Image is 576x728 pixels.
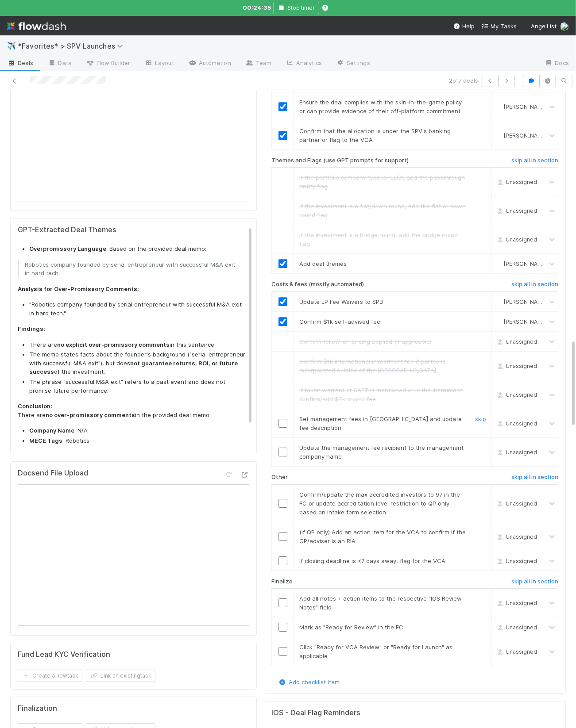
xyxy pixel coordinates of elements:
[299,358,445,374] span: Confirm $1k international investment fee if portco is incorporated outside of the [GEOGRAPHIC_DATA]
[495,500,537,506] span: Unassigned
[495,420,537,427] span: Unassigned
[29,426,246,435] li: : N/A
[475,415,486,422] a: skip
[7,42,16,50] span: ✈️
[495,207,537,214] span: Unassigned
[29,427,74,434] strong: Company Name
[29,360,238,375] strong: not guarantee returns, ROI, or future success
[299,99,462,115] span: Ensure the deal complies with the skin-in-the-game policy or can provide evidence of their off-pl...
[299,644,452,659] span: Click "Ready for VCA Review" or "Ready for Launch" as applicable
[299,231,458,247] span: If the investment is a bridge round, add the bridge round flag
[495,298,503,305] img: avatar_b18de8e2-1483-4e81-aa60-0a3d21592880.png
[495,338,537,345] span: Unassigned
[511,281,558,288] h6: skip all in section
[511,474,558,484] a: skip all in section
[495,600,537,606] span: Unassigned
[18,670,82,682] button: Create a newtask
[495,391,537,398] span: Unassigned
[29,350,246,376] li: The memo states facts about the founder's background ("serial entrepreneur with successful M&A ex...
[511,157,558,164] h6: skip all in section
[7,19,66,34] img: logo-inverted-e16ddd16eac7371096b0.svg
[57,341,170,348] strong: no explicit over-promissory comments
[271,157,409,164] h6: Themes and Flags (use GPT prompts for support)
[504,132,547,139] span: [PERSON_NAME]
[29,245,246,253] li: : Based on the provided deal memo:
[329,57,377,71] a: Settings
[511,157,558,168] a: skip all in section
[504,103,547,110] span: [PERSON_NAME]
[137,57,181,71] a: Layout
[495,363,537,369] span: Unassigned
[299,318,380,325] span: Confirm $1k self-advised fee
[79,57,137,71] a: Flow Builder
[238,57,278,71] a: Team
[29,437,62,444] strong: MECE Tags
[537,57,576,71] a: Docs
[18,650,110,659] h5: Fund Lead KYC Verification
[482,22,517,31] a: My Tasks
[18,402,246,419] p: There are in the provided deal memo.
[299,529,466,544] span: (if QP only) Add an action item for the VCA to confirm if the GP/adviser is an RIA
[511,474,558,481] h6: skip all in section
[18,469,88,478] h5: Docsend File Upload
[531,23,557,30] span: AngelList
[299,260,347,267] span: Add deal themes
[25,261,240,278] p: Robotics company founded by serial entrepreneur with successful M&A exit in hard tech.
[299,127,451,143] span: Confirm that the allocation is under the SPV's banking partner or flag to the VCA
[299,624,403,631] span: Mark as "Ready for Review" in the FC
[86,670,155,682] button: Link an existingtask
[511,578,558,589] a: skip all in section
[299,298,383,305] span: Update LP Fee Waivers to SPD
[18,402,52,410] strong: Conclusion:
[560,22,569,31] img: avatar_b18de8e2-1483-4e81-aa60-0a3d21592880.png
[271,709,558,717] h5: IOS - Deal Flag Reminders
[495,260,503,267] img: avatar_b18de8e2-1483-4e81-aa60-0a3d21592880.png
[181,57,238,71] a: Automation
[299,203,466,218] span: If the investment is a flat/down round, add the flat or down round flag
[495,648,537,655] span: Unassigned
[86,58,130,67] span: Flow Builder
[18,325,45,332] strong: Findings:
[41,57,79,71] a: Data
[29,341,246,349] li: There are in this sentence.
[7,58,34,67] span: Deals
[299,444,464,460] span: Update the management fee recipient to the management company name
[29,245,106,252] strong: Overpromissory Language
[495,557,537,564] span: Unassigned
[271,474,288,481] h6: Other
[495,179,537,185] span: Unassigned
[299,338,432,345] span: Confirm follow-on pricing applied (if applicable)
[18,42,128,50] span: *Favorites* > SPV Launches
[29,378,246,395] li: The phrase "successful M&A exit" refers to a past event and does not promise future performance.
[511,578,558,585] h6: skip all in section
[18,226,246,234] h5: GPT-Extracted Deal Themes
[299,415,462,431] span: Set management fees in [GEOGRAPHIC_DATA] and update fee description
[273,2,319,14] button: Stop timer
[243,3,270,12] span: 00:24:35
[511,281,558,291] a: skip all in section
[449,76,478,85] span: 2 of 7 deals
[46,411,135,418] strong: no over-promissory comments
[278,678,340,686] a: Add checklist item
[495,103,503,110] img: avatar_b18de8e2-1483-4e81-aa60-0a3d21592880.png
[29,437,246,445] li: : Robotics
[495,236,537,243] span: Unassigned
[504,261,547,267] span: [PERSON_NAME]
[453,22,475,31] div: Help
[271,281,364,288] h6: Costs & fees (mostly automated)
[299,387,464,402] span: If token warrant or SAFT is mentioned or is the instrument: confirm/add $2k crypto fee
[18,704,57,713] h5: Finalization
[299,557,445,564] span: If closing deadline is <7 days away, flag for the VCA
[299,491,460,516] span: Confirm/update the max accredited investors to 97 in the FC or update accreditation level restric...
[299,595,462,611] span: Add all notes + action items to the respective “IOS Review Notes” field
[504,318,547,325] span: [PERSON_NAME]
[18,285,139,292] strong: Analysis for Over-Promissory Comments:
[495,132,503,139] img: avatar_b18de8e2-1483-4e81-aa60-0a3d21592880.png
[495,533,537,540] span: Unassigned
[299,174,465,190] span: If the portfolio company type is “LLC”, add the passthrough entity flag
[504,299,547,305] span: [PERSON_NAME]
[482,23,517,30] span: My Tasks
[495,449,537,456] span: Unassigned
[495,318,503,325] img: avatar_b18de8e2-1483-4e81-aa60-0a3d21592880.png
[278,57,329,71] a: Analytics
